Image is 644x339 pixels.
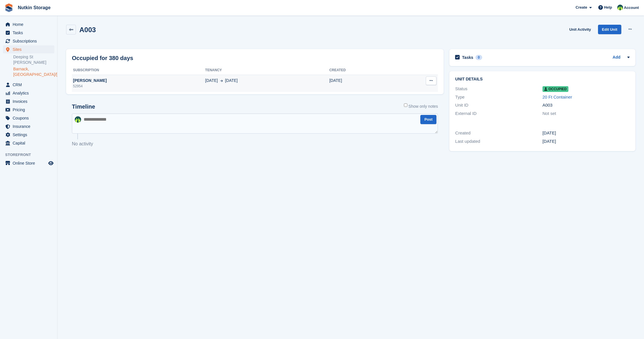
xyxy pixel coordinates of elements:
div: [DATE] [543,138,630,145]
th: Created [329,66,392,75]
a: menu [3,89,54,97]
img: Archie [617,5,623,10]
span: CRM [13,81,47,89]
div: Not set [543,110,630,117]
a: menu [3,139,54,147]
span: Subscriptions [13,37,47,45]
th: Subscription [72,66,205,75]
a: menu [3,20,54,28]
div: 52954 [72,84,205,89]
a: Add [613,54,620,61]
input: Show only notes [404,103,407,107]
td: [DATE] [329,75,392,92]
span: Pricing [13,106,47,114]
a: menu [3,159,54,167]
a: Nutkin Storage [16,3,53,12]
div: [DATE] [543,130,630,136]
a: Edit Unit [598,25,621,34]
span: Occupied [543,86,568,92]
h2: Unit details [455,77,630,82]
a: menu [3,29,54,37]
p: No activity [72,140,438,147]
a: 20 Ft Container [543,95,572,99]
div: Status [455,86,542,92]
div: [PERSON_NAME] [72,78,205,84]
span: Analytics [13,89,47,97]
h2: Tasks [462,55,473,60]
span: Create [576,5,587,10]
span: Online Store [13,159,47,167]
th: Tenancy [205,66,329,75]
span: Tasks [13,29,47,37]
div: Last updated [455,138,542,145]
span: Help [604,5,612,10]
span: Account [624,5,639,11]
div: 0 [476,55,482,60]
a: menu [3,131,54,139]
span: Sites [13,45,47,53]
a: menu [3,37,54,45]
a: menu [3,45,54,53]
button: Post [420,115,436,124]
h2: A003 [79,26,96,34]
div: External ID [455,110,542,117]
div: Unit ID [455,102,542,109]
a: menu [3,81,54,89]
a: menu [3,114,54,122]
span: Insurance [13,122,47,130]
span: Settings [13,131,47,139]
div: Type [455,94,542,101]
span: Capital [13,139,47,147]
span: Invoices [13,97,47,105]
a: menu [3,122,54,130]
span: Storefront [5,152,57,158]
span: [DATE] [205,78,218,84]
a: menu [3,106,54,114]
a: Barnack, [GEOGRAPHIC_DATA]/[GEOGRAPHIC_DATA] [13,66,54,77]
img: Archie [75,116,81,123]
a: Unit Activity [567,25,593,34]
a: menu [3,97,54,105]
h2: Occupied for 380 days [72,54,133,62]
div: Created [455,130,542,136]
a: Preview store [47,160,54,167]
a: Deeping St [PERSON_NAME] [13,54,54,65]
span: [DATE] [225,78,238,84]
span: Coupons [13,114,47,122]
span: Home [13,20,47,28]
img: stora-icon-8386f47178a22dfd0bd8f6a31ec36ba5ce8667c1dd55bd0f319d3a0aa187defe.svg [5,3,13,12]
div: A003 [543,102,630,109]
label: Show only notes [404,103,438,109]
h2: Timeline [72,103,95,110]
